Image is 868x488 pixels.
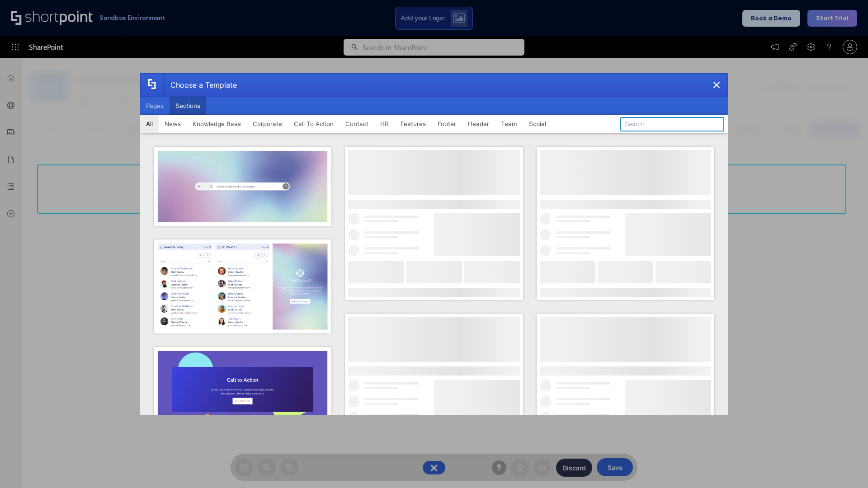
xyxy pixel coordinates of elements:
button: Call To Action [288,115,340,133]
button: Corporate [247,115,288,133]
button: Pages [140,97,170,115]
button: Knowledge Base [187,115,247,133]
div: Choose a Template [163,74,237,96]
button: Team [495,115,523,133]
button: Features [395,115,432,133]
button: Footer [432,115,462,133]
button: HR [374,115,395,133]
button: Sections [170,97,206,115]
button: Contact [340,115,374,133]
button: Social [523,115,552,133]
button: All [140,115,159,133]
iframe: Chat Widget [823,445,868,488]
div: template selector [140,73,728,415]
button: News [159,115,187,133]
button: Header [462,115,495,133]
input: Search [620,117,724,131]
